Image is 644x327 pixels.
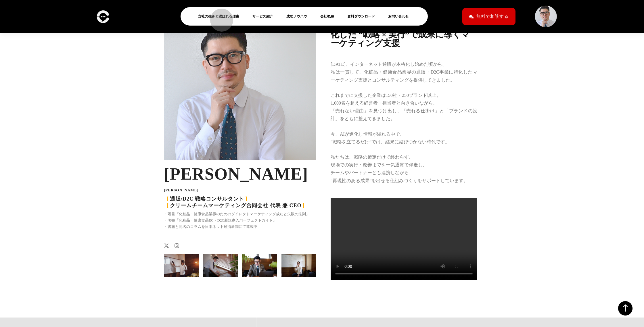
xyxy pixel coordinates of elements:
img: logo-c [95,8,111,25]
p: 私たちは、戦略の策定だけで終わらず、 現場での実行・改善までを一気通貫で伴走し、 チームやパートナーとも連携しながら、 “再現性のある成果”を出せる仕組みづくりをサポートしています。 [331,153,477,184]
img: 化粧品・健康食品 通販・D2C業界に特化したコンサルティングとダイレクトマーケティング支援 [281,254,316,277]
a: お問い合わせ [388,13,413,20]
a: 資料ダウンロード [347,13,379,20]
img: 化粧品・健康食品 通販・D2C業界に特化したコンサルティングとダイレクトマーケティング支援 [164,254,199,277]
h3: 化粧品・健康食品 通販・D2C業界に特化した “戦略 × 実行”で成果に導くマーケティング支援 [331,22,477,47]
a: 成功ノウハウ [286,13,312,20]
h3: クリームチームマーケティング合同会社 代表 兼 CEO [167,203,313,208]
p: [DATE]、インターネット通販が本格化し始めた頃から、 私は一貫して、化粧品・健康食品業界の通販・D2C事業に特化したマーケティング支援とコンサルティングを提供してきました。 [331,60,477,84]
span: 無料で相談する [476,11,509,22]
a: logo-c [95,14,111,18]
p: これまでに支援した企業は150社・250ブランド以上。 1,000名を超える経営者・担当者と向き合いながら、 「売れない理由」を見つけ出し、「売れる仕掛け」と「ブランドの設計」をともに整えてきました。 [331,91,477,123]
img: 化粧品・健康食品 通販・D2C業界に特化したコンサルティングとダイレクトマーケティング支援 [164,19,316,160]
a: 当社の強みと選ばれる理由 [198,13,244,20]
a: 会社概要 [320,13,339,20]
h5: [PERSON_NAME] [164,188,316,192]
a: サービス紹介 [252,13,278,20]
h3: 通販/D2C 戦略コンサルタント [167,196,313,201]
p: ・著書『化粧品・健康食品業界のためのダイレクトマーケティング成功と失敗の法則』 ・著書『化粧品・健康食品EC・D2C新規参入パーフェクトガイド』 ・書籍と同名のコラムを日本ネット経済新聞にて連載中 [164,211,316,230]
a: 無料で相談する [462,8,515,25]
p: 今、AIが進化し情報が溢れる中で、 “戦略を立てるだけ”では、結果に結びつかない時代です。 [331,130,477,146]
img: 化粧品・健康食品 通販・D2C業界に特化したコンサルティングとダイレクトマーケティング支援 [242,254,277,277]
h5: [PERSON_NAME] [164,166,316,182]
img: 化粧品・健康食品 通販・D2C業界に特化したコンサルティングとダイレクトマーケティング支援 [203,254,238,277]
